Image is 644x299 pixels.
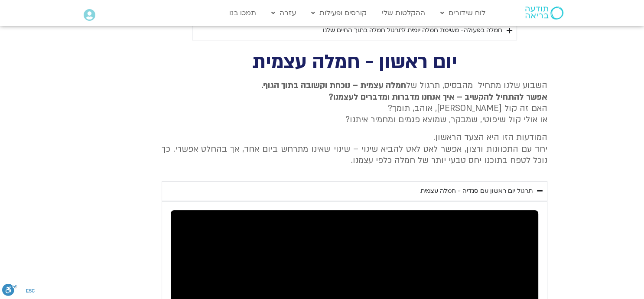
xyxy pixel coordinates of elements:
[323,25,502,36] div: חמלה בפעולה- משימת חמלה יומית לתרגול חמלה בתוך החיים שלנו
[192,20,517,40] summary: חמלה בפעולה- משימת חמלה יומית לתרגול חמלה בתוך החיים שלנו
[307,5,371,21] a: קורסים ופעילות
[525,6,563,19] img: תודעה בריאה
[267,5,300,21] a: עזרה
[377,5,429,21] a: ההקלטות שלי
[162,80,547,126] p: השבוע שלנו מתחיל מהבסיס, תרגול של האם זה קול [PERSON_NAME], אוהב, תומך? או אולי קול שיפוטי, שמבקר...
[261,80,547,102] strong: חמלה עצמית – נוכחת וקשובה בתוך הגוף. אפשר להתחיל להקשיב – איך אנחנו מדברות ומדברים לעצמנו?
[162,132,547,166] p: המודעות הזו היא הצעד הראשון. יחד עם התכוונות ורצון, אפשר לאט לאט להביא שינוי – שינוי שאינו מתרחש ...
[225,5,260,21] a: תמכו בנו
[436,5,490,21] a: לוח שידורים
[162,181,547,201] summary: תרגול יום ראשון עם סנדיה - חמלה עצמית
[162,53,547,71] h2: יום ראשון - חמלה עצמית
[420,186,533,196] div: תרגול יום ראשון עם סנדיה - חמלה עצמית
